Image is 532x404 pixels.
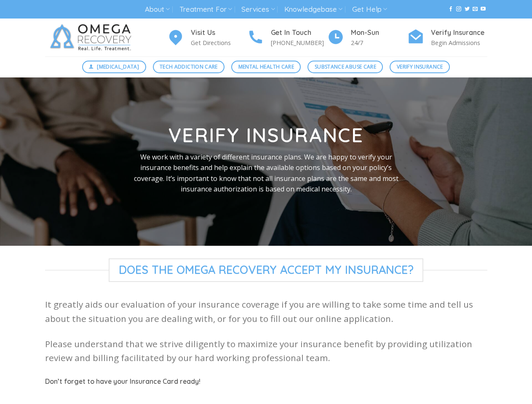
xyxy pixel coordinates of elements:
[168,123,364,147] strong: Verify Insurance
[431,27,487,38] h4: Verify Insurance
[390,61,450,73] a: Verify Insurance
[130,152,403,195] p: We work with a variety of different insurance plans. We are happy to verify your insurance benefi...
[431,38,487,48] p: Begin Admissions
[145,2,170,17] a: About
[351,38,407,48] p: 24/7
[167,27,247,48] a: Visit Us Get Directions
[465,6,470,12] a: Follow on Twitter
[407,27,487,48] a: Verify Insurance Begin Admissions
[153,61,225,73] a: Tech Addiction Care
[397,63,443,71] span: Verify Insurance
[247,27,327,48] a: Get In Touch [PHONE_NUMBER]
[473,6,478,12] a: Send us an email
[82,61,146,73] a: [MEDICAL_DATA]
[191,27,247,38] h4: Visit Us
[448,6,453,12] a: Follow on Facebook
[231,61,301,73] a: Mental Health Care
[45,337,487,365] p: Please understand that we strive diligently to maximize your insurance benefit by providing utili...
[271,38,327,48] p: [PHONE_NUMBER]
[109,258,424,282] span: Does The Omega Recovery Accept My Insurance?
[45,19,140,56] img: Omega Recovery
[97,63,139,71] span: [MEDICAL_DATA]
[456,6,461,12] a: Follow on Instagram
[191,38,247,48] p: Get Directions
[315,63,376,71] span: Substance Abuse Care
[45,298,487,326] p: It greatly aids our evaluation of your insurance coverage if you are willing to take some time an...
[307,61,383,73] a: Substance Abuse Care
[241,2,275,17] a: Services
[481,6,486,12] a: Follow on YouTube
[352,2,387,17] a: Get Help
[271,27,327,38] h4: Get In Touch
[284,2,342,17] a: Knowledgebase
[238,63,294,71] span: Mental Health Care
[351,27,407,38] h4: Mon-Sun
[45,376,487,387] h5: Don’t forget to have your Insurance Card ready!
[160,63,218,71] span: Tech Addiction Care
[179,2,232,17] a: Treatment For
